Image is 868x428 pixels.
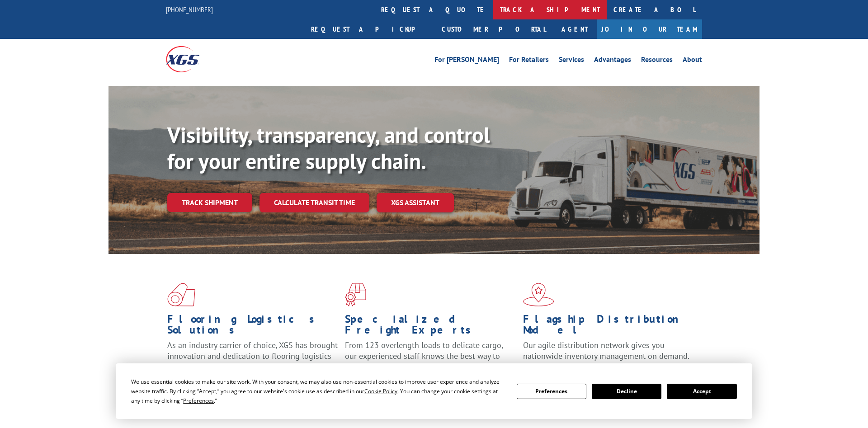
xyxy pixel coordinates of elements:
button: Decline [592,384,661,399]
img: xgs-icon-flagship-distribution-model-red [523,283,554,306]
a: Customer Portal [435,19,552,39]
a: Join Our Team [597,19,702,39]
a: XGS ASSISTANT [377,193,454,212]
a: Request a pickup [304,19,435,39]
a: Advantages [594,56,631,66]
h1: Flooring Logistics Solutions [167,314,338,340]
a: Track shipment [167,193,252,212]
h1: Specialized Freight Experts [345,314,516,340]
span: Our agile distribution network gives you nationwide inventory management on demand. [523,340,689,361]
img: xgs-icon-total-supply-chain-intelligence-red [167,283,195,306]
button: Accept [667,384,736,399]
div: Cookie Consent Prompt [116,363,752,419]
a: Agent [552,19,597,39]
a: For [PERSON_NAME] [434,56,499,66]
a: Services [559,56,584,66]
b: Visibility, transparency, and control for your entire supply chain. [167,121,490,175]
a: For Retailers [509,56,549,66]
div: We use essential cookies to make our site work. With your consent, we may also use non-essential ... [131,377,505,405]
a: [PHONE_NUMBER] [166,5,213,14]
span: Preferences [183,397,214,404]
span: Cookie Policy [364,387,397,395]
a: Resources [641,56,673,66]
a: Calculate transit time [259,193,369,212]
span: As an industry carrier of choice, XGS has brought innovation and dedication to flooring logistics... [167,340,338,372]
a: About [683,56,702,66]
p: From 123 overlength loads to delicate cargo, our experienced staff knows the best way to move you... [345,340,516,380]
img: xgs-icon-focused-on-flooring-red [345,283,366,306]
h1: Flagship Distribution Model [523,314,694,340]
button: Preferences [517,384,586,399]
